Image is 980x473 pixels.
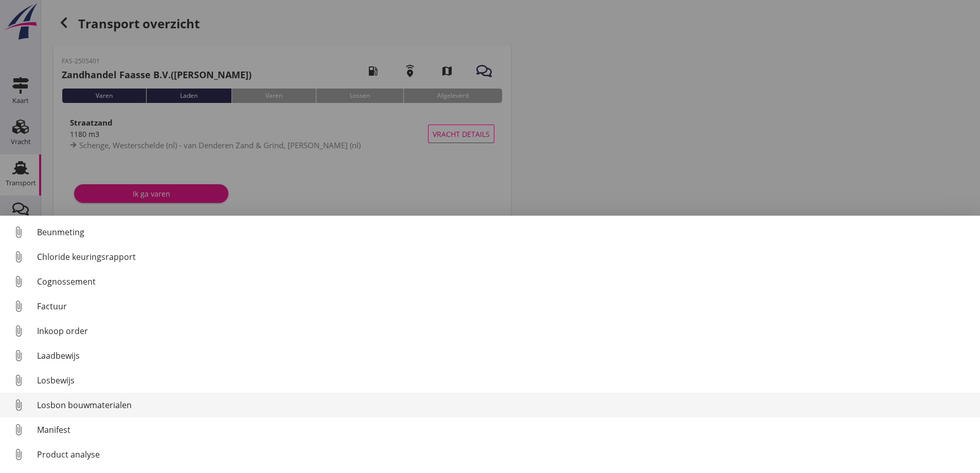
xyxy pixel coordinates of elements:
[10,422,27,438] i: attach_file
[37,448,972,461] div: Product analyse
[37,325,972,337] div: Inkoop order
[37,251,972,263] div: Chloride keuringsrapport
[37,349,972,362] div: Laadbewijs
[37,374,972,387] div: Losbewijs
[10,347,27,364] i: attach_file
[10,298,27,314] i: attach_file
[37,226,972,238] div: Beunmeting
[37,399,972,411] div: Losbon bouwmaterialen
[10,372,27,389] i: attach_file
[10,323,27,339] i: attach_file
[37,300,972,312] div: Factuur
[10,273,27,290] i: attach_file
[10,446,27,463] i: attach_file
[37,424,972,436] div: Manifest
[10,224,27,240] i: attach_file
[10,397,27,413] i: attach_file
[37,275,972,288] div: Cognossement
[10,249,27,265] i: attach_file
